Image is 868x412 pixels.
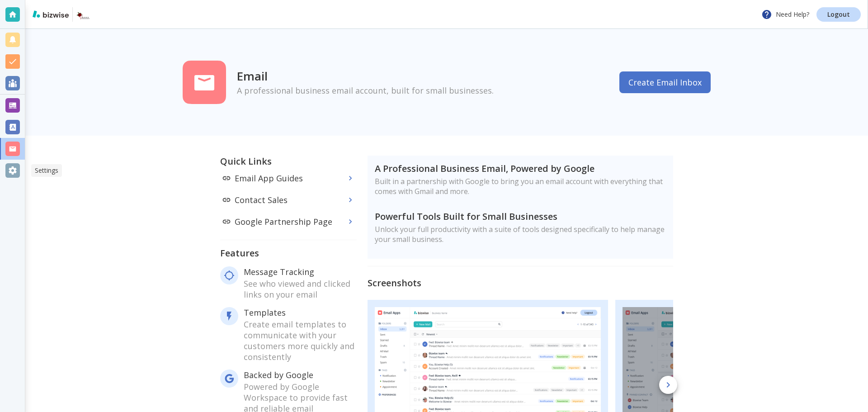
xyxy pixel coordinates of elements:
h5: A Professional Business Email, Powered by Google [375,163,666,175]
p: Logout [827,11,850,18]
p: Need Help? [761,9,809,20]
h5: Screenshots [368,277,673,289]
button: Create Email Inbox [619,71,711,93]
p: Unlock your full productivity with a suite of tools designed specifically to help manage your sma... [375,224,666,244]
p: Backed by Google [244,369,355,380]
h2: Email [237,69,494,83]
h5: Powerful Tools Built for Small Businesses [375,211,666,223]
img: V Rose Counseling & Consulting Services LLC [76,7,91,22]
p: Message Tracking [244,266,355,277]
p: Google Partnership Page [222,216,355,227]
p: Contact Sales [222,194,355,205]
img: icon [183,61,226,104]
p: Create email templates to communicate with your customers more quickly and consistently [244,319,355,362]
p: Built in a partnership with Google to bring you an email account with everything that comes with ... [375,176,666,196]
p: Email App Guides [222,173,355,184]
img: bizwise [33,10,69,18]
a: Logout [816,7,861,22]
p: Settings [35,166,58,175]
h5: Features [220,247,357,259]
p: A professional business email account, built for small businesses. [237,85,494,96]
p: See who viewed and clicked links on your email [244,278,355,300]
p: Templates [244,307,355,318]
h5: Quick Links [220,156,357,167]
